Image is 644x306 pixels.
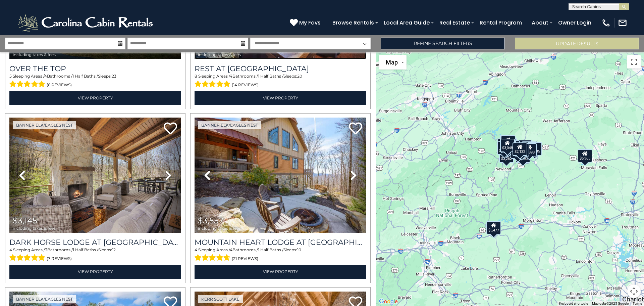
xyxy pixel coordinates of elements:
[47,81,72,89] span: (6 reviews)
[633,302,642,305] a: Terms (opens in new tab)
[497,141,512,155] div: $3,389
[377,297,399,306] img: Google
[527,142,542,155] div: $2,135
[164,122,177,136] a: Add to favorites
[45,247,47,252] span: 3
[9,238,181,247] a: Dark Horse Lodge at [GEOGRAPHIC_DATA]
[9,91,181,105] a: View Property
[195,64,366,73] a: Rest at [GEOGRAPHIC_DATA]
[198,216,223,225] span: $3,557
[112,74,116,79] span: 23
[195,91,366,105] a: View Property
[522,141,536,155] div: $2,225
[17,13,156,33] img: White-1-2.png
[290,18,322,27] a: My Favs
[297,74,302,79] span: 20
[528,17,552,29] a: About
[501,140,516,153] div: $3,759
[9,64,181,73] a: Over The Top
[9,247,12,252] span: 4
[516,149,530,163] div: $3,433
[377,297,399,306] a: Open this area in Google Maps (opens a new window)
[198,52,241,57] span: including taxes & fees
[72,74,98,79] span: 1 Half Baths /
[73,247,98,252] span: 1 Half Baths /
[198,121,261,129] a: Banner Elk/Eagles Nest
[198,226,241,230] span: including taxes & fees
[379,55,407,70] button: Change map style
[258,247,283,252] span: 1 Half Baths /
[9,74,12,79] span: 5
[500,135,515,148] div: $1,259
[9,247,181,263] div: Sleeping Areas / Bathrooms / Sleeps:
[500,138,515,152] div: $3,048
[230,247,232,252] span: 4
[501,135,516,149] div: $3,694
[9,73,181,89] div: Sleeping Areas / Bathrooms / Sleeps:
[329,17,377,29] a: Browse Rentals
[195,247,366,263] div: Sleeping Areas / Bathrooms / Sleeps:
[578,149,592,162] div: $6,365
[230,74,232,79] span: 4
[47,254,72,263] span: (7 reviews)
[297,247,301,252] span: 10
[380,17,433,29] a: Local Area Guide
[476,17,525,29] a: Rental Program
[511,145,525,159] div: $3,333
[195,74,197,79] span: 8
[9,238,181,247] h3: Dark Horse Lodge at Eagles Nest
[499,149,514,163] div: $3,262
[515,38,639,49] button: Update Results
[13,216,37,225] span: $3,145
[112,247,116,252] span: 12
[232,254,258,263] span: (21 reviews)
[13,226,56,230] span: including taxes & fees
[9,265,181,278] a: View Property
[195,73,366,89] div: Sleeping Areas / Bathrooms / Sleeps:
[627,285,641,298] button: Map camera controls
[13,121,76,129] a: Banner Elk/Eagles Nest
[195,238,366,247] a: Mountain Heart Lodge at [GEOGRAPHIC_DATA]
[559,301,588,306] button: Keyboard shortcuts
[13,52,56,57] span: including taxes & fees
[381,38,505,49] a: Refine Search Filters
[386,59,398,66] span: Map
[627,55,641,69] button: Toggle fullscreen view
[486,221,501,234] div: $5,477
[232,81,259,89] span: (14 reviews)
[198,295,243,303] a: Kerr Scott Lake
[258,74,283,79] span: 1 Half Baths /
[195,238,366,247] h3: Mountain Heart Lodge at Eagles Nest
[436,17,473,29] a: Real Estate
[195,64,366,73] h3: Rest at Mountain Crest
[349,122,362,136] a: Add to favorites
[13,295,76,303] a: Banner Elk/Eagles Nest
[299,18,321,27] span: My Favs
[44,74,47,79] span: 4
[500,137,515,150] div: $2,317
[517,140,532,153] div: $4,521
[9,118,181,233] img: thumbnail_164375637.jpeg
[592,302,629,305] span: Map data ©2025 Google
[195,247,197,252] span: 4
[195,118,366,233] img: thumbnail_163263019.jpeg
[555,17,595,29] a: Owner Login
[515,143,529,157] div: $3,983
[618,18,627,28] img: mail-regular-white.png
[601,18,611,28] img: phone-regular-white.png
[513,142,527,156] div: $2,132
[195,265,366,278] a: View Property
